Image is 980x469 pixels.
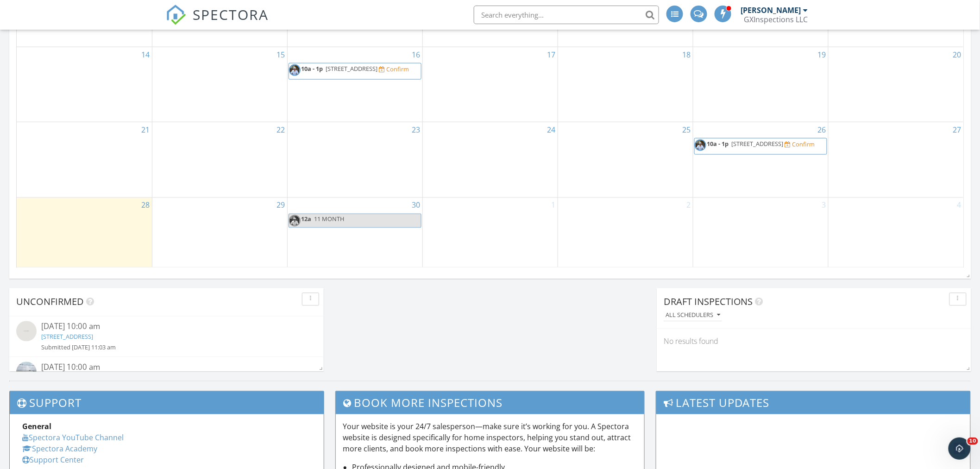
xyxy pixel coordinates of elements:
td: Go to September 30, 2025 [287,198,422,267]
a: 10a - 1p [STREET_ADDRESS] [302,64,379,73]
td: Go to September 15, 2025 [152,47,287,122]
td: Go to September 29, 2025 [152,198,287,267]
span: [STREET_ADDRESS] [326,64,378,73]
img: The Best Home Inspection Software - Spectora [166,5,186,25]
h3: Book More Inspections [336,392,644,414]
a: Confirm [785,140,815,149]
a: [STREET_ADDRESS] [41,333,93,341]
h3: Support [10,392,324,414]
span: [STREET_ADDRESS] [732,139,784,148]
a: Go to September 28, 2025 [140,198,152,213]
span: SPECTORA [193,5,269,24]
td: Go to October 1, 2025 [422,198,558,267]
a: SPECTORA [166,13,269,32]
a: Go to September 21, 2025 [140,122,152,137]
td: Go to September 19, 2025 [693,47,828,122]
span: 10a - 1p [707,139,729,148]
a: Go to September 23, 2025 [410,122,422,137]
p: Your website is your 24/7 salesperson—make sure it’s working for you. A Spectora website is desig... [343,421,637,455]
a: Spectora Academy [22,444,97,454]
input: Search everything... [474,6,659,24]
img: 20200926_113026_resized.jpg [695,139,706,151]
span: 10 [967,437,978,445]
div: GXInspections LLC [744,15,808,24]
td: Go to September 20, 2025 [828,47,963,122]
a: Support Center [22,455,84,465]
td: Go to September 18, 2025 [558,47,693,122]
td: Go to September 14, 2025 [17,47,152,122]
div: No results found [657,329,971,354]
td: Go to October 2, 2025 [558,198,693,267]
a: Go to September 29, 2025 [275,198,287,213]
td: Go to September 25, 2025 [558,122,693,198]
div: [DATE] 10:00 am [41,321,292,333]
img: 20200926_113026_resized.jpg [289,215,301,227]
div: All schedulers [666,312,720,319]
a: Go to October 4, 2025 [955,198,963,213]
a: Spectora YouTube Channel [22,433,124,443]
a: [DATE] 10:00 am [STREET_ADDRESS] Submitted [DATE] 11:03 am [16,321,317,352]
a: Go to October 2, 2025 [685,198,693,213]
a: Go to September 30, 2025 [410,198,422,213]
div: [DATE] 10:00 am [41,362,292,374]
a: 10a - 1p [STREET_ADDRESS] Confirm [289,63,421,80]
img: streetview [16,362,37,382]
h3: Latest Updates [656,392,970,414]
td: Go to September 24, 2025 [422,122,558,198]
span: Draft Inspections [664,296,753,308]
a: Confirm [379,65,409,74]
div: Confirm [792,140,815,148]
td: Go to September 27, 2025 [828,122,963,198]
td: Go to September 23, 2025 [287,122,422,198]
td: Go to September 22, 2025 [152,122,287,198]
td: Go to September 17, 2025 [422,47,558,122]
td: Go to October 4, 2025 [828,198,963,267]
span: 12a [302,215,312,223]
a: 10a - 1p [STREET_ADDRESS] Confirm [694,138,827,155]
div: Submitted [DATE] 11:03 am [41,343,292,352]
a: Go to September 27, 2025 [951,122,963,137]
a: Go to September 20, 2025 [951,47,963,62]
a: Go to September 15, 2025 [275,47,287,62]
a: Go to September 25, 2025 [681,122,693,137]
span: 11 MONTH [314,215,345,223]
img: 20200926_113026_resized.jpg [289,64,301,76]
a: Go to September 19, 2025 [816,47,828,62]
img: streetview [16,321,37,342]
a: Go to September 18, 2025 [681,47,693,62]
td: Go to September 16, 2025 [287,47,422,122]
td: Go to September 28, 2025 [17,198,152,267]
a: Go to October 1, 2025 [550,198,558,213]
strong: General [22,422,51,432]
a: Go to September 24, 2025 [546,122,558,137]
td: Go to September 26, 2025 [693,122,828,198]
a: Go to September 14, 2025 [140,47,152,62]
a: Go to September 17, 2025 [546,47,558,62]
td: Go to October 3, 2025 [693,198,828,267]
div: [PERSON_NAME] [741,6,801,15]
span: 10a - 1p [302,64,323,73]
button: All schedulers [664,310,722,322]
a: Go to September 16, 2025 [410,47,422,62]
iframe: Intercom live chat [949,437,971,460]
a: [DATE] 10:00 am [STREET_ADDRESS] Submitted [DATE] 12:35 pm [16,362,317,393]
a: Go to September 26, 2025 [816,122,828,137]
a: Go to September 22, 2025 [275,122,287,137]
div: Confirm [387,65,409,73]
a: Go to October 3, 2025 [820,198,828,213]
a: 10a - 1p [STREET_ADDRESS] [707,139,785,148]
td: Go to September 21, 2025 [17,122,152,198]
span: Unconfirmed [16,296,84,308]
